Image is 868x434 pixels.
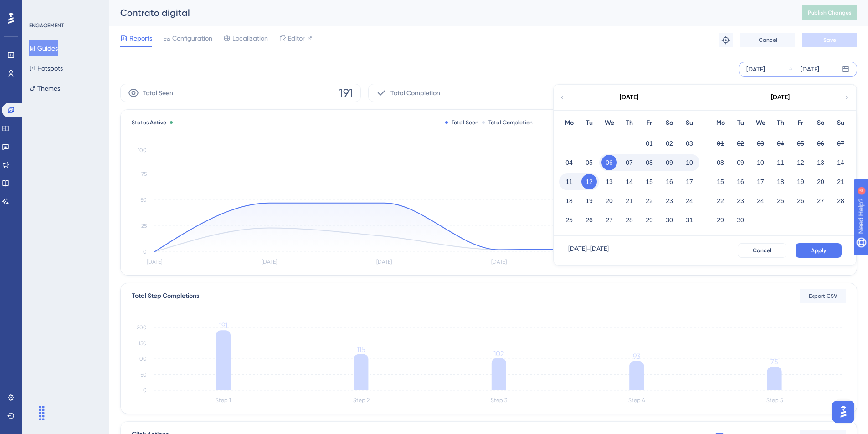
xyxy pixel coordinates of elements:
button: 31 [682,212,697,228]
span: Status: [132,119,166,126]
button: 18 [773,174,788,189]
button: 02 [733,136,748,151]
button: 29 [642,212,657,228]
button: 27 [813,193,828,209]
span: Total Seen [143,87,173,98]
tspan: Step 2 [353,397,370,403]
span: Save [823,36,836,44]
tspan: Step 1 [216,397,231,403]
button: 21 [621,193,637,209]
tspan: 0 [143,387,147,393]
div: Fr [791,117,811,128]
button: 07 [621,155,637,170]
button: 12 [793,155,808,170]
div: We [750,117,770,128]
button: 14 [833,155,848,170]
button: 01 [642,136,657,151]
button: 28 [621,212,637,228]
div: 4 [63,5,66,12]
button: 19 [793,174,808,189]
button: 17 [682,174,697,189]
button: 24 [682,193,697,209]
tspan: 100 [138,147,147,153]
tspan: 93 [633,352,640,361]
tspan: 200 [137,324,147,331]
button: 11 [561,174,577,189]
button: Export CSV [800,289,846,303]
button: 08 [642,155,657,170]
div: Mo [710,117,730,128]
tspan: 75 [770,357,778,366]
button: 06 [813,136,828,151]
button: 23 [662,193,677,209]
div: Tu [579,117,599,128]
button: 20 [601,193,617,209]
button: 07 [833,136,848,151]
button: 11 [773,155,788,170]
button: 22 [713,193,728,209]
button: 26 [793,193,808,209]
span: 191 [339,86,353,100]
div: [DATE] - [DATE] [568,243,609,258]
button: 29 [713,212,728,228]
button: 13 [813,155,828,170]
button: 25 [561,212,577,228]
tspan: 50 [140,197,147,203]
div: Total Step Completions [132,291,199,301]
div: Drag [35,399,49,427]
button: Guides [29,40,58,56]
button: 26 [581,212,597,228]
tspan: [DATE] [262,259,277,265]
button: 10 [682,155,697,170]
button: 03 [753,136,768,151]
div: Total Seen [445,119,478,126]
div: Contrato digital [120,6,780,19]
button: 01 [713,136,728,151]
button: 02 [662,136,677,151]
button: Cancel [740,33,795,47]
span: Active [150,119,166,126]
span: Localization [232,33,268,44]
div: Fr [639,117,659,128]
button: Themes [29,80,60,97]
button: 30 [733,212,748,228]
span: Reports [129,33,152,44]
button: 03 [682,136,697,151]
button: 20 [813,174,828,189]
button: 09 [662,155,677,170]
button: 16 [662,174,677,189]
tspan: 150 [139,340,147,347]
div: Th [619,117,639,128]
tspan: Step 4 [628,397,645,403]
span: Export CSV [809,292,837,300]
span: Publish Changes [808,9,852,16]
div: Tu [730,117,750,128]
tspan: Step 5 [766,397,783,403]
tspan: 75 [141,171,147,177]
button: 09 [733,155,748,170]
tspan: [DATE] [491,259,507,265]
div: We [599,117,619,128]
span: Need Help? [21,2,57,13]
button: Apply [796,243,842,258]
tspan: [DATE] [376,259,392,265]
tspan: 25 [141,223,147,229]
button: 08 [713,155,728,170]
button: 17 [753,174,768,189]
iframe: UserGuiding AI Assistant Launcher [830,398,857,425]
button: 16 [733,174,748,189]
button: 30 [662,212,677,228]
button: 14 [621,174,637,189]
button: 15 [642,174,657,189]
button: 19 [581,193,597,209]
button: 04 [561,155,577,170]
div: [DATE] [801,64,819,75]
tspan: 115 [357,345,365,354]
button: Publish Changes [802,5,857,20]
button: 13 [601,174,617,189]
button: Hotspots [29,60,63,77]
span: Cancel [759,36,777,44]
div: Su [831,117,851,128]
